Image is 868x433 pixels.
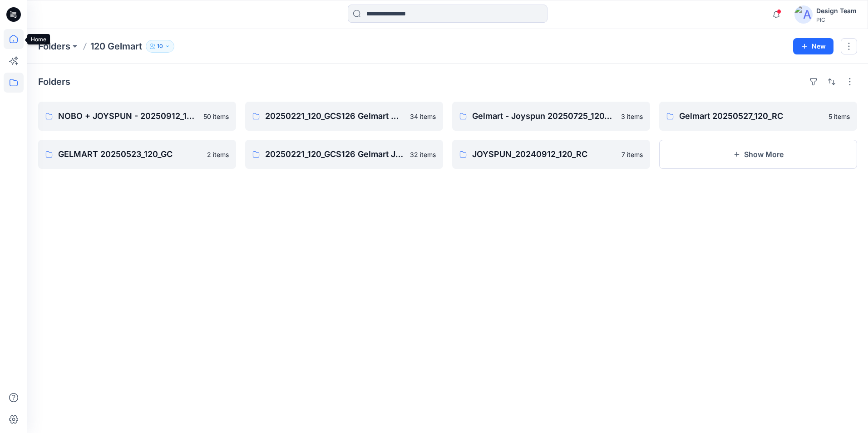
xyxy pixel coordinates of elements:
[38,102,236,131] a: NOBO + JOYSPUN - 20250912_120_GC50 items
[679,110,823,123] p: Gelmart 20250527_120_RC
[472,148,616,161] p: JOYSPUN_20240912_120_RC
[90,40,142,53] p: 120 Gelmart
[452,140,650,169] a: JOYSPUN_20240912_120_RC7 items
[410,112,436,121] p: 34 items
[58,148,202,161] p: GELMART 20250523_120_GC
[203,112,229,121] p: 50 items
[157,41,163,51] p: 10
[621,150,643,159] p: 7 items
[245,102,443,131] a: 20250221_120_GCS126 Gelmart Nobo34 items
[793,38,833,54] button: New
[659,140,857,169] button: Show More
[621,112,643,121] p: 3 items
[829,112,850,121] p: 5 items
[207,150,229,159] p: 2 items
[38,76,70,87] h4: Folders
[245,140,443,169] a: 20250221_120_GCS126 Gelmart Joyspun32 items
[38,40,70,53] a: Folders
[38,140,236,169] a: GELMART 20250523_120_GC2 items
[816,16,857,23] div: PIC
[472,110,616,123] p: Gelmart - Joyspun 20250725_120_RC
[452,102,650,131] a: Gelmart - Joyspun 20250725_120_RC3 items
[146,40,174,53] button: 10
[265,148,404,161] p: 20250221_120_GCS126 Gelmart Joyspun
[265,110,404,123] p: 20250221_120_GCS126 Gelmart Nobo
[659,102,857,131] a: Gelmart 20250527_120_RC5 items
[816,5,857,16] div: Design Team
[410,150,436,159] p: 32 items
[58,110,198,123] p: NOBO + JOYSPUN - 20250912_120_GC
[794,5,813,24] img: avatar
